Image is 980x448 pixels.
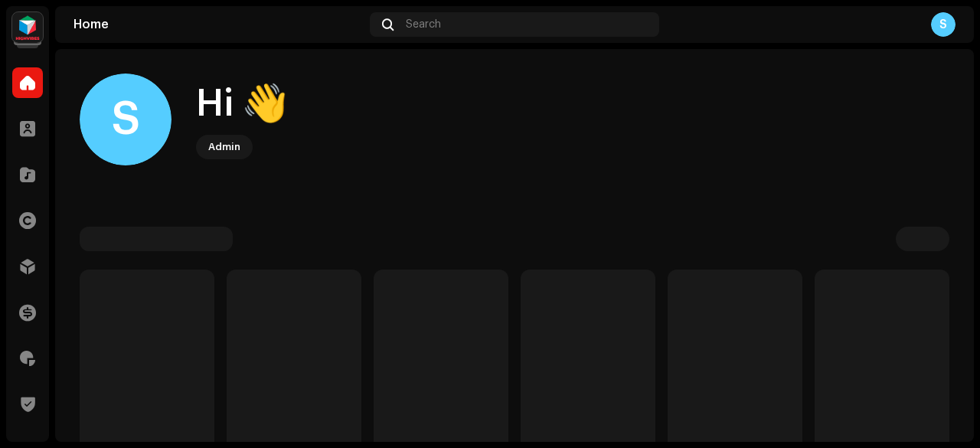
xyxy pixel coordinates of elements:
[406,18,441,31] span: Search
[208,138,240,156] div: Admin
[931,12,955,37] div: S
[73,18,364,31] div: Home
[12,12,43,43] img: feab3aad-9b62-475c-8caf-26f15a9573ee
[80,74,171,165] div: S
[196,80,288,129] div: Hi 👋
